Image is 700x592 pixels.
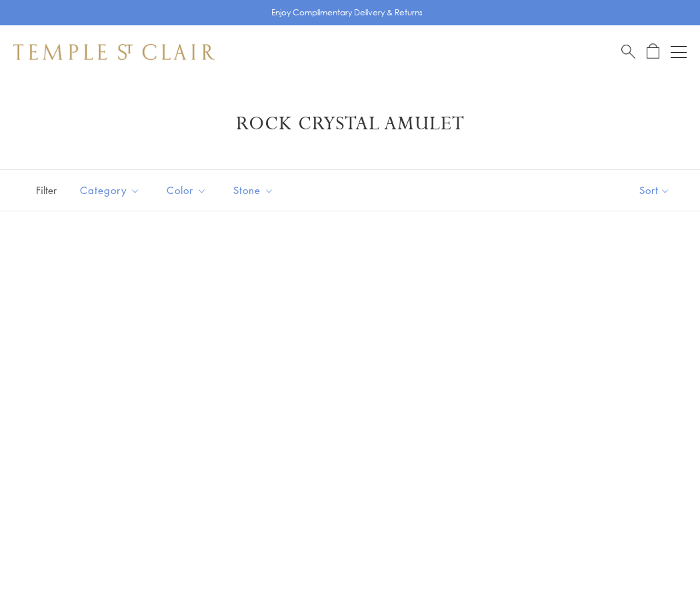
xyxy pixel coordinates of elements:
[157,175,217,205] button: Color
[160,182,217,199] span: Color
[227,182,284,199] span: Stone
[223,175,284,205] button: Stone
[671,44,687,60] button: Open navigation
[647,43,659,60] a: Open Shopping Bag
[271,6,423,19] p: Enjoy Complimentary Delivery & Returns
[70,175,150,205] button: Category
[621,43,635,60] a: Search
[609,170,700,211] button: Show sort by
[73,182,150,199] span: Category
[13,44,215,60] img: Temple St. Clair
[33,112,667,136] h1: Rock Crystal Amulet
